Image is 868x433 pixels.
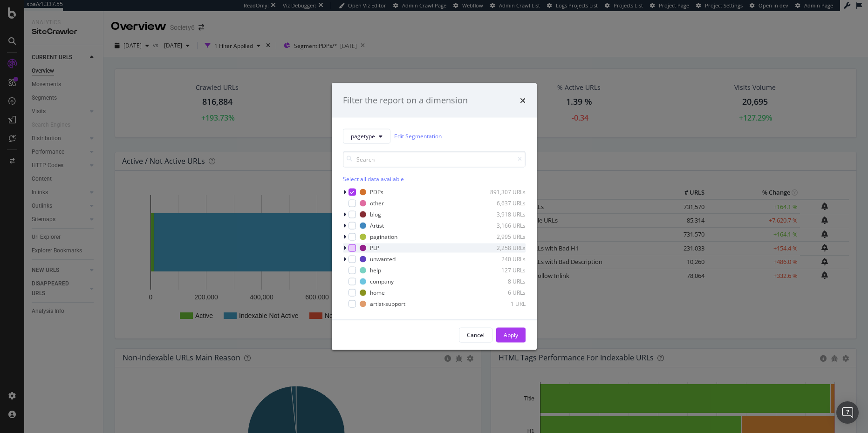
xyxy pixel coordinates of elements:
[480,199,526,207] div: 6,637 URLs
[343,175,526,183] div: Select all data available
[370,300,405,308] div: artist-support
[343,95,468,107] div: Filter the report on a dimension
[480,277,526,285] div: 8 URLs
[370,255,396,263] div: unwanted
[467,331,485,339] div: Cancel
[370,266,381,274] div: help
[480,222,526,230] div: 3,166 URLs
[351,132,375,140] span: pagetype
[480,210,526,218] div: 3,918 URLs
[370,289,385,297] div: home
[343,129,390,143] button: pagetype
[480,255,526,263] div: 240 URLs
[370,244,379,252] div: PLP
[370,199,384,207] div: other
[496,327,526,342] button: Apply
[370,277,394,285] div: company
[504,331,518,339] div: Apply
[480,300,526,308] div: 1 URL
[480,244,526,252] div: 2,258 URLs
[370,222,384,230] div: Artist
[480,233,526,241] div: 2,995 URLs
[370,188,383,196] div: PDPs
[480,188,526,196] div: 891,307 URLs
[370,233,397,241] div: pagination
[394,131,442,141] a: Edit Segmentation
[343,151,526,167] input: Search
[480,266,526,274] div: 127 URLs
[370,210,381,218] div: blog
[480,289,526,297] div: 6 URLs
[520,95,526,107] div: times
[332,83,537,350] div: modal
[459,327,492,342] button: Cancel
[836,401,859,424] div: Open Intercom Messenger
